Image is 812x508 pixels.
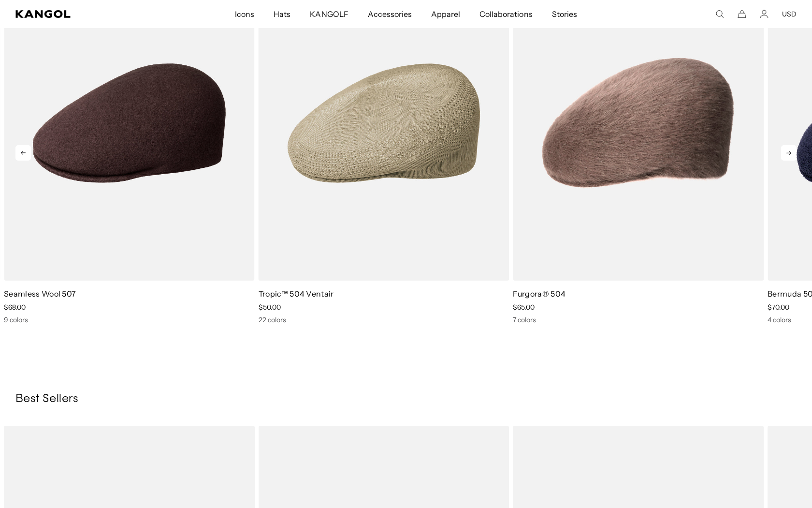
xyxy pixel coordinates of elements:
div: 7 colors [513,315,764,324]
span: $65.00 [513,303,535,312]
span: $68.00 [4,303,26,312]
summary: Search here [715,10,724,18]
div: 22 colors [259,315,509,324]
button: Cart [738,10,746,18]
h3: Best Sellers [15,392,797,406]
span: $50.00 [259,303,281,312]
a: Account [760,10,768,18]
button: USD [782,10,797,18]
span: $70.00 [768,303,789,312]
a: Tropic™ 504 Ventair [259,289,334,299]
a: Kangol [15,10,155,18]
div: 9 colors [4,315,255,324]
a: Furgora® 504 [513,289,565,299]
a: Seamless Wool 507 [4,289,76,299]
